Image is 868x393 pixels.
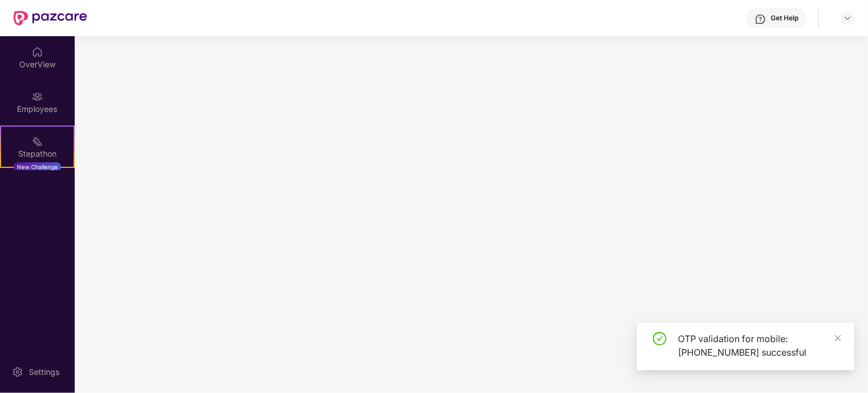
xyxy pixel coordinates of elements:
[771,14,798,23] div: Get Help
[834,334,842,342] span: close
[12,366,23,378] img: svg+xml;base64,PHN2ZyBpZD0iU2V0dGluZy0yMHgyMCIgeG1sbnM9Imh0dHA6Ly93d3cudzMub3JnLzIwMDAvc3ZnIiB3aW...
[678,332,841,359] div: OTP validation for mobile: [PHONE_NUMBER] successful
[32,91,43,102] img: svg+xml;base64,PHN2ZyBpZD0iRW1wbG95ZWVzIiB4bWxucz0iaHR0cDovL3d3dy53My5vcmcvMjAwMC9zdmciIHdpZHRoPS...
[25,366,63,378] div: Settings
[14,162,61,171] div: New Challenge
[14,11,87,25] img: New Pazcare Logo
[653,332,667,346] span: check-circle
[755,14,766,25] img: svg+xml;base64,PHN2ZyBpZD0iSGVscC0zMngzMiIgeG1sbnM9Imh0dHA6Ly93d3cudzMub3JnLzIwMDAvc3ZnIiB3aWR0aD...
[32,46,43,58] img: svg+xml;base64,PHN2ZyBpZD0iSG9tZSIgeG1sbnM9Imh0dHA6Ly93d3cudzMub3JnLzIwMDAvc3ZnIiB3aWR0aD0iMjAiIG...
[843,14,852,23] img: svg+xml;base64,PHN2ZyBpZD0iRHJvcGRvd24tMzJ4MzIiIHhtbG5zPSJodHRwOi8vd3d3LnczLm9yZy8yMDAwL3N2ZyIgd2...
[1,148,74,159] div: Stepathon
[32,136,43,147] img: svg+xml;base64,PHN2ZyB4bWxucz0iaHR0cDovL3d3dy53My5vcmcvMjAwMC9zdmciIHdpZHRoPSIyMSIgaGVpZ2h0PSIyMC...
